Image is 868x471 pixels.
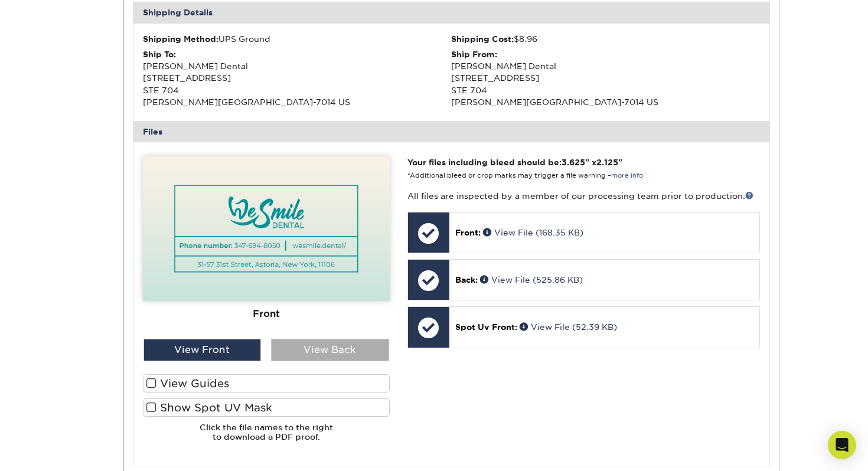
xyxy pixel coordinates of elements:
small: *Additional bleed or crop marks may trigger a file warning – [407,172,643,179]
a: View File (168.35 KB) [483,228,583,237]
iframe: Google Customer Reviews [3,435,100,467]
p: All files are inspected by a member of our processing team prior to production. [407,190,760,202]
span: Back: [455,275,478,284]
div: Files [133,121,770,142]
div: [PERSON_NAME] Dental [STREET_ADDRESS] STE 704 [PERSON_NAME][GEOGRAPHIC_DATA]-7014 US [451,48,760,109]
strong: Shipping Method: [143,34,218,44]
label: Show Spot UV Mask [143,398,390,417]
div: UPS Ground [143,33,452,45]
div: Open Intercom Messenger [828,431,856,459]
div: Shipping Details [133,2,770,23]
div: View Front [143,339,262,361]
strong: Ship To: [143,50,176,59]
span: 2.125 [596,158,618,167]
label: View Guides [143,374,390,392]
strong: Your files including bleed should be: " x " [407,158,622,167]
strong: Shipping Cost: [451,34,514,44]
a: more info [611,172,643,179]
div: [PERSON_NAME] Dental [STREET_ADDRESS] STE 704 [PERSON_NAME][GEOGRAPHIC_DATA]-7014 US [143,48,452,109]
div: $8.96 [451,33,760,45]
h6: Click the file names to the right to download a PDF proof. [143,423,390,452]
span: Spot Uv Front: [455,322,517,332]
a: View File (52.39 KB) [520,322,617,332]
a: View File (525.86 KB) [480,275,583,284]
span: 3.625 [562,158,585,167]
div: View Back [271,339,389,361]
span: Front: [455,228,481,237]
div: Front [143,301,390,327]
strong: Ship From: [451,50,497,59]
